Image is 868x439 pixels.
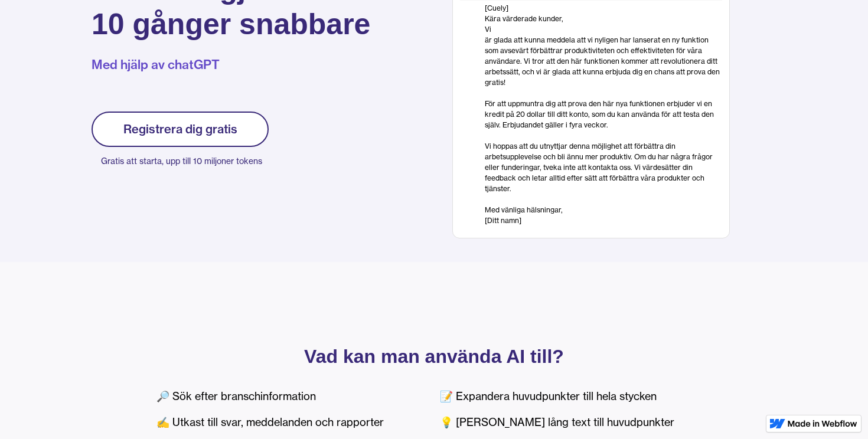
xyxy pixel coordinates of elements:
font: [Cuely] [485,4,508,12]
font: Med hjälp av chatGPT [92,57,220,73]
font: är glada att kunna meddela att vi nyligen har lanserat en ny funktion som avsevärt förbättrar pro... [485,35,720,87]
font: Gratis att starta, upp till 10 miljoner tokens [101,156,262,166]
font: Med vänliga hälsningar, [485,205,563,214]
font: 📝 Expandera huvudpunkter till hela stycken [440,389,657,403]
font: [Ditt namn] [485,216,521,225]
font: Vad kan man använda AI till? [304,346,564,367]
font: Vi [485,25,491,34]
a: Registrera dig gratis [92,112,269,147]
font: 💡 [PERSON_NAME] lång text till huvudpunkter [440,415,674,429]
font: För att uppmuntra dig att prova den här nya funktionen erbjuder vi en kredit på 20 dollar till di... [485,99,714,129]
font: Registrera dig gratis [123,122,237,136]
font: Kära värderade kunder, [485,14,563,23]
font: ✍️ Utkast till svar, meddelanden och rapporter [156,415,384,429]
img: Tillverkad i Webflow [788,420,857,427]
font: 🔎 Sök efter branschinformation [156,389,316,403]
font: 10 gånger snabbare [92,8,370,41]
font: Vi hoppas att du utnyttjar denna möjlighet att förbättra din arbetsupplevelse och bli ännu mer pr... [485,142,713,193]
